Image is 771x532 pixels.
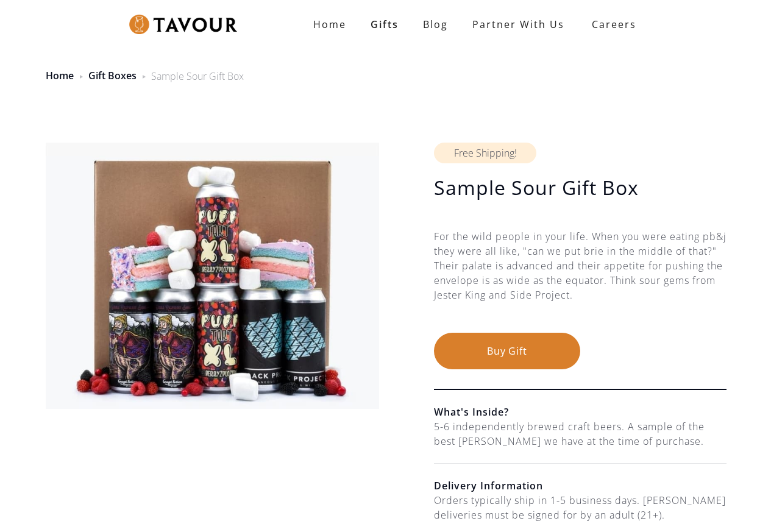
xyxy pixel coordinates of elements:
a: partner with us [460,12,577,37]
div: Orders typically ship in 1-5 business days. [PERSON_NAME] deliveries must be signed for by an adu... [434,493,727,522]
strong: Careers [592,12,636,37]
div: Sample Sour Gift Box [151,69,244,83]
h1: Sample Sour Gift Box [434,176,727,200]
a: Home [301,12,358,37]
div: 5-6 independently brewed craft beers. A sample of the best [PERSON_NAME] we have at the time of p... [434,419,727,449]
h6: What's Inside? [434,405,727,419]
a: Gift Boxes [88,69,137,82]
div: For the wild people in your life. When you were eating pb&j they were all like, "can we put brie ... [434,229,727,333]
div: Free Shipping! [434,143,536,163]
a: Blog [411,12,460,37]
h6: Delivery Information [434,478,727,493]
strong: Home [313,18,346,31]
a: Careers [577,7,645,41]
a: Gifts [358,12,411,37]
a: Home [46,69,74,82]
button: Buy Gift [434,333,580,369]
